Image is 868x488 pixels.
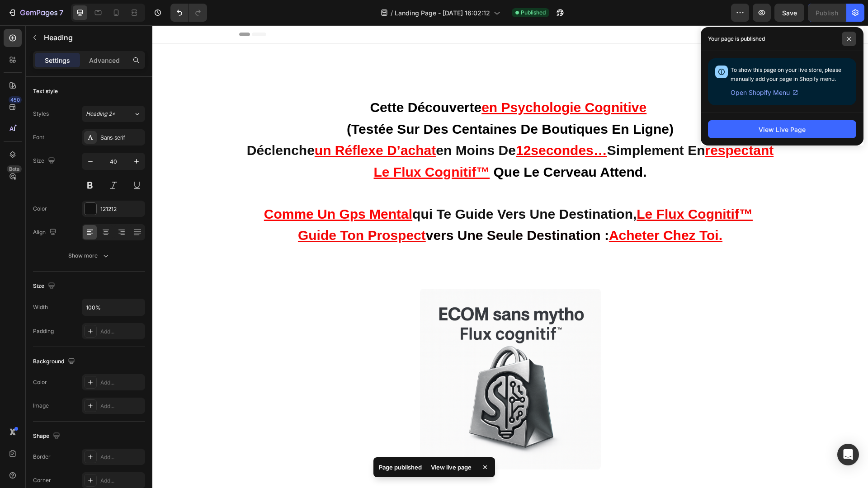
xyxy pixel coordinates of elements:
u: secondes… [378,117,454,132]
span: Heading 2* [86,110,115,118]
u: un réflexe d’achat [162,117,283,132]
div: Align [33,226,58,239]
span: Landing Page - [DATE] 16:02:12 [395,8,490,18]
div: Shape [33,430,62,442]
div: Publish [816,8,838,18]
button: 7 [4,4,67,22]
strong: qui te guide vers une destination, [260,181,484,196]
input: Auto [82,299,145,315]
strong: cette découverte [217,75,329,89]
div: 450 [9,96,22,103]
u: acheter chez toi. [457,202,570,217]
div: Image [33,402,49,410]
div: View live page [425,461,477,474]
u: en psychologie cognitive [329,75,494,89]
div: Add... [100,402,143,410]
strong: que le cerveau attend. [341,139,495,154]
div: Corner [33,476,51,484]
div: Show more [68,251,110,260]
button: Save [774,4,804,22]
div: Styles [33,110,49,118]
div: Beta [7,165,22,173]
div: Font [33,133,44,141]
div: View Live Page [759,125,806,134]
div: Size [33,155,57,167]
u: 12 [363,117,378,132]
p: 7 [59,7,63,18]
strong: en moins de [283,117,363,132]
button: Heading 2* [82,106,145,122]
u: le flux cognitif™ [484,181,600,196]
div: Undo/Redo [170,4,207,22]
div: Border [33,453,51,461]
p: Page published [379,463,422,472]
iframe: Design area [152,25,868,488]
div: Add... [100,477,143,485]
div: Color [33,378,47,386]
div: Add... [100,453,143,461]
p: Advanced [89,56,120,65]
div: Text style [33,87,58,95]
strong: déclenche [94,117,162,132]
img: gempages_569613225058895072-35a254a4-be69-4f93-883f-6c87538f0334.png [268,263,448,444]
div: Size [33,280,57,292]
button: Publish [808,4,846,22]
strong: vers une seule destination : [274,202,457,217]
div: Sans-serif [100,134,143,142]
u: comme un gps mental [112,181,260,196]
p: Your page is published [708,34,765,43]
div: 121212 [100,205,143,213]
p: Heading [44,32,142,43]
button: Show more [33,248,145,264]
u: guide ton prospect [146,202,274,217]
div: Add... [100,328,143,336]
p: Settings [45,56,70,65]
div: Open Intercom Messenger [837,444,859,465]
div: Padding [33,327,54,335]
button: View Live Page [708,120,856,138]
span: Open Shopify Menu [731,87,790,98]
div: Width [33,303,48,311]
div: Background [33,356,77,368]
strong: (testée sur des centaines de boutiques en ligne) [194,96,521,111]
strong: simplement en [455,117,553,132]
div: Add... [100,379,143,387]
div: Color [33,205,47,213]
span: Published [521,9,546,17]
span: / [391,8,393,18]
u: respectant le flux cognitif™ [222,117,622,154]
span: Save [782,9,797,17]
span: To show this page on your live store, please manually add your page in Shopify menu. [731,66,841,82]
